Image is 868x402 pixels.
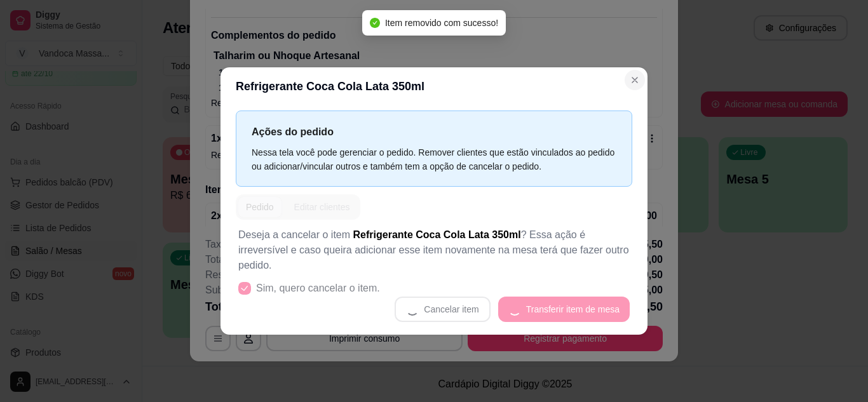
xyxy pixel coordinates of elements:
span: Refrigerante Coca Cola Lata 350ml [353,229,521,240]
p: Ações do pedido [252,124,616,140]
button: Close [625,70,645,90]
span: Item removido com sucesso! [385,18,498,28]
header: Refrigerante Coca Cola Lata 350ml [220,67,648,105]
span: check-circle [370,18,380,28]
p: Deseja a cancelar o item ? Essa ação é irreversível e caso queira adicionar esse item novamente n... [238,227,630,273]
div: Nessa tela você pode gerenciar o pedido. Remover clientes que estão vinculados ao pedido ou adici... [252,145,616,173]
